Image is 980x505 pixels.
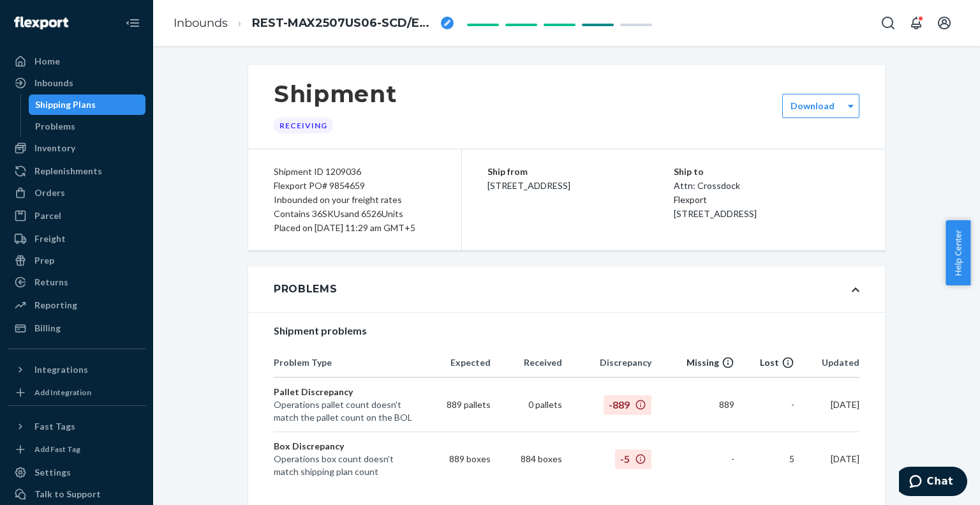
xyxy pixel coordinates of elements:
[794,349,859,378] th: Updated
[8,229,145,249] a: Freight
[34,77,73,89] div: Inbounds
[34,55,60,68] div: Home
[604,395,651,415] span: -889
[8,484,145,504] button: Talk to Support
[734,356,794,369] div: Lost
[8,138,145,158] a: Inventory
[274,323,859,338] div: Shipment problems
[8,161,145,181] a: Replenishments
[8,385,145,400] a: Add Integration
[932,10,957,36] button: Open account menu
[8,183,145,203] a: Orders
[487,165,674,179] p: Ship from
[674,208,757,219] span: [STREET_ADDRESS]
[29,94,146,115] a: Shipping Plans
[491,432,563,486] td: 884 boxes
[8,416,145,437] button: Fast Tags
[274,349,414,378] th: Problem Type
[252,15,436,32] span: REST-MAX2507US06-SCD/ESS/IFS/ITS/IPC
[174,16,228,30] a: Inbounds
[274,80,397,107] h1: Shipment
[274,398,414,424] div: Operations pallet count doesn't match the pallet count on the BOL
[899,467,967,499] iframe: Opens a widget where you can chat to one of our agents
[414,432,491,486] td: 889 boxes
[562,349,651,378] th: Discrepancy
[274,193,436,207] div: Inbounded on your freight rates
[34,254,54,267] div: Prep
[34,142,75,155] div: Inventory
[34,420,75,433] div: Fast Tags
[903,10,929,36] button: Open notifications
[120,10,145,36] button: Close Navigation
[274,386,353,397] span: Pallet Discrepancy
[674,165,860,179] p: Ship to
[674,193,860,207] p: Flexport
[34,186,65,199] div: Orders
[29,116,146,137] a: Problems
[274,179,436,193] div: Flexport PO# 9854659
[35,120,75,133] div: Problems
[8,295,145,315] a: Reporting
[651,378,734,432] td: 889
[14,17,68,29] img: Flexport logo
[34,466,71,479] div: Settings
[34,322,61,335] div: Billing
[34,299,77,312] div: Reporting
[34,363,88,376] div: Integrations
[794,378,859,432] td: [DATE]
[414,349,491,378] th: Expected
[274,221,436,235] div: Placed on [DATE] 11:29 am GMT+5
[274,207,436,221] div: Contains 36 SKUs and 6526 Units
[34,387,91,398] div: Add Integration
[34,232,66,245] div: Freight
[8,318,145,338] a: Billing
[8,250,145,271] a: Prep
[487,180,570,191] span: [STREET_ADDRESS]
[8,51,145,72] a: Home
[8,206,145,226] a: Parcel
[34,488,101,501] div: Talk to Support
[34,209,61,222] div: Parcel
[414,378,491,432] td: 889 pallets
[274,282,338,297] div: Problems
[8,442,145,457] a: Add Fast Tag
[791,100,835,112] label: Download
[651,356,734,369] div: Missing
[8,359,145,380] button: Integrations
[8,462,145,483] a: Settings
[491,378,563,432] td: 0 pallets
[615,449,651,469] span: -5
[8,272,145,292] a: Returns
[274,117,333,133] div: Receiving
[8,73,145,93] a: Inbounds
[34,276,68,289] div: Returns
[734,432,794,486] td: 5
[163,4,464,42] ol: breadcrumbs
[34,444,80,455] div: Add Fast Tag
[274,165,436,179] div: Shipment ID 1209036
[674,179,860,193] p: Attn: Crossdock
[274,441,344,451] span: Box Discrepancy
[651,432,734,486] td: -
[734,378,794,432] td: -
[875,10,901,36] button: Open Search Box
[35,98,96,111] div: Shipping Plans
[946,220,970,285] button: Help Center
[794,432,859,486] td: [DATE]
[491,349,563,378] th: Received
[34,165,102,177] div: Replenishments
[274,453,414,478] div: Operations box count doesn't match shipping plan count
